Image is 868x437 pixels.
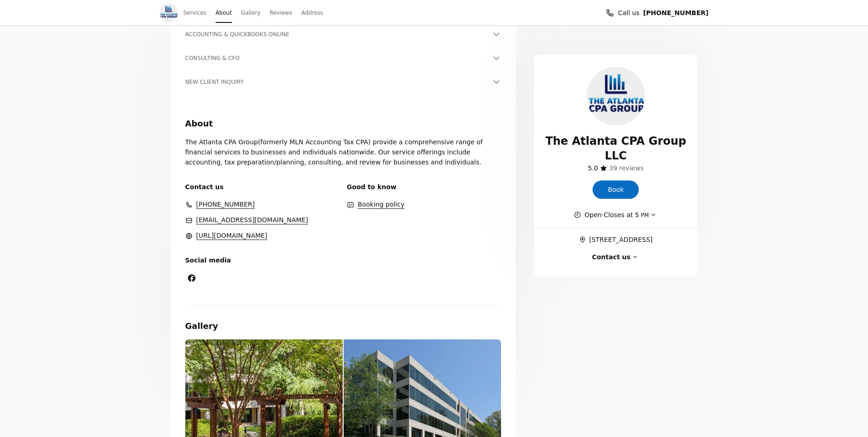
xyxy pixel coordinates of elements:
[579,235,589,245] span: ​
[639,212,649,218] span: PM
[270,6,292,19] a: Reviews
[185,77,501,87] button: NEW CLIENT INQUIRY
[609,164,644,172] span: 39 reviews
[185,118,501,130] h2: About
[196,199,255,209] a: (678) 235-4060
[185,137,501,167] p: The Atlanta CPA Group(formerly MLN Accounting Tax CPA) provide a comprehensive range of financial...
[183,6,207,19] a: Services
[358,199,404,209] button: Booking policy
[216,6,232,19] a: About
[185,54,491,63] h3: CONSULTING & CFO
[185,255,340,265] span: Social media
[587,67,645,126] img: The Atlanta CPA Group LLC logo
[545,134,686,163] span: The Atlanta CPA Group LLC
[609,163,644,173] a: 39 reviews
[185,320,501,332] h2: Gallery
[579,235,652,245] a: Get directions (Opens in a new window)
[196,215,308,225] a: maima@atlcpagroup.com
[347,182,501,192] span: Good to know
[574,210,658,220] button: Show working hours
[185,54,501,63] button: CONSULTING & CFO
[301,6,323,19] a: Address
[643,8,709,18] a: Call us (678) 235-4060
[592,252,640,262] button: Contact us
[185,182,340,192] span: Contact us
[608,185,624,195] span: Book
[585,210,649,220] span: Open · Closes at
[609,163,644,173] span: ​
[183,269,201,287] a: Facebook (Opens in a new window)
[618,8,640,18] span: Call us
[196,230,268,240] a: https://www.Atlcpagroup.com (Opens in a new window)
[635,211,639,218] span: 5
[588,164,598,172] span: 5.0 stars out of 5
[593,180,639,199] a: Book
[185,30,501,39] button: ACCOUNTING & QUICKBOOKS ONLINE
[185,30,491,39] h3: ACCOUNTING & QUICKBOOKS ONLINE
[160,4,178,22] img: The Atlanta CPA Group LLC logo
[241,6,261,19] a: Gallery
[185,77,491,87] h3: NEW CLIENT INQUIRY
[588,163,598,173] span: ​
